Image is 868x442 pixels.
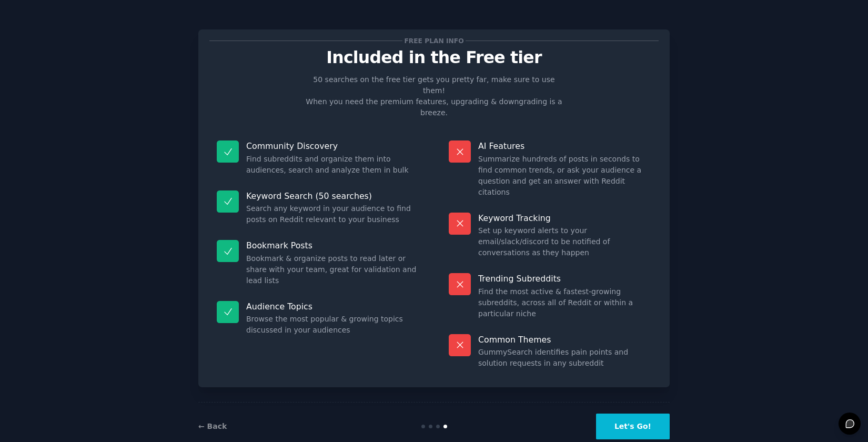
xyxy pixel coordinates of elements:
[478,347,651,369] dd: GummySearch identifies pain points and solution requests in any subreddit
[478,286,651,319] dd: Find the most active & fastest-growing subreddits, across all of Reddit or within a particular niche
[246,190,419,202] p: Keyword Search (50 searches)
[402,35,466,46] span: Free plan info
[301,74,567,118] p: 50 searches on the free tier gets you pretty far, make sure to use them! When you need the premiu...
[478,273,651,284] p: Trending Subreddits
[246,154,419,176] dd: Find subreddits and organize them into audiences, search and analyze them in bulk
[246,314,419,336] dd: Browse the most popular & growing topics discussed in your audiences
[246,301,419,312] p: Audience Topics
[246,203,419,225] dd: Search any keyword in your audience to find posts on Reddit relevant to your business
[596,414,670,439] button: Let's Go!
[478,225,651,258] dd: Set up keyword alerts to your email/slack/discord to be notified of conversations as they happen
[198,422,227,430] a: ← Back
[478,154,651,198] dd: Summarize hundreds of posts in seconds to find common trends, or ask your audience a question and...
[478,213,651,224] p: Keyword Tracking
[478,140,651,152] p: AI Features
[246,253,419,286] dd: Bookmark & organize posts to read later or share with your team, great for validation and lead lists
[478,334,651,345] p: Common Themes
[246,240,419,251] p: Bookmark Posts
[246,140,419,152] p: Community Discovery
[209,48,659,67] p: Included in the Free tier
